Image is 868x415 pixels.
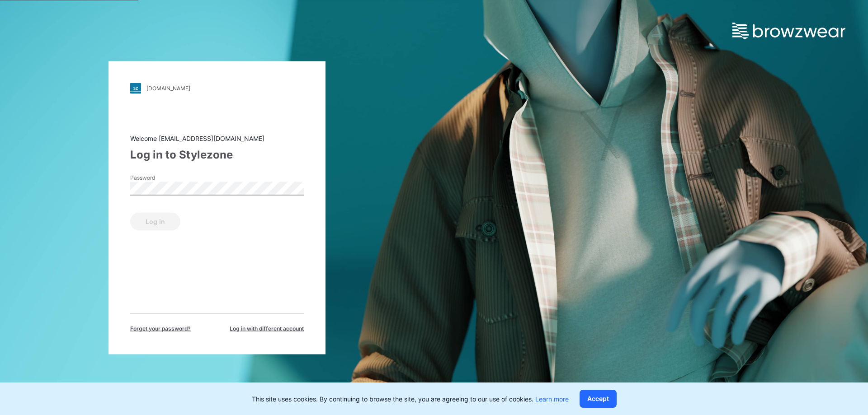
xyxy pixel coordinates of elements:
a: [DOMAIN_NAME] [130,83,304,93]
img: browzwear-logo.e42bd6dac1945053ebaf764b6aa21510.svg [732,23,845,39]
label: Password [130,173,193,182]
button: Accept [580,390,617,408]
div: [DOMAIN_NAME] [146,85,190,92]
div: Welcome [EMAIL_ADDRESS][DOMAIN_NAME] [130,133,304,143]
div: Log in to Stylezone [130,146,304,163]
span: Log in with different account [230,324,304,332]
p: This site uses cookies. By continuing to browse the site, you are agreeing to our use of cookies. [252,394,569,404]
img: stylezone-logo.562084cfcfab977791bfbf7441f1a819.svg [130,83,141,93]
a: Learn more [535,395,569,403]
span: Forget your password? [130,324,191,332]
